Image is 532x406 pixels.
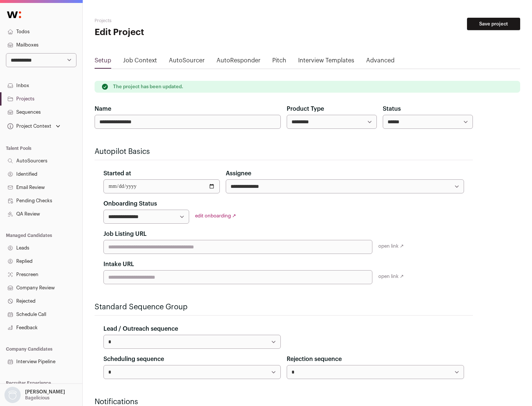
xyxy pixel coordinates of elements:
button: Open dropdown [3,387,66,403]
label: Product Type [287,104,324,113]
h2: Projects [95,18,236,24]
label: Status [383,104,401,113]
label: Rejection sequence [287,355,342,364]
button: Save project [467,18,520,30]
a: Job Context [123,56,157,68]
label: Assignee [226,169,251,178]
label: Intake URL [103,260,134,269]
a: Advanced [366,56,395,68]
p: Bagelicious [25,395,50,401]
img: nopic.png [4,387,21,403]
h2: Standard Sequence Group [95,302,473,312]
a: Pitch [272,56,286,68]
img: Wellfound [3,7,25,22]
div: Project Context [6,123,51,129]
a: AutoResponder [216,56,260,68]
label: Started at [103,169,131,178]
a: Setup [95,56,111,68]
a: AutoSourcer [169,56,205,68]
a: Interview Templates [298,56,354,68]
label: Name [95,104,111,113]
h2: Autopilot Basics [95,147,473,157]
label: Job Listing URL [103,230,147,238]
h1: Edit Project [95,27,236,38]
p: [PERSON_NAME] [25,389,65,395]
label: Scheduling sequence [103,355,164,364]
a: edit onboarding ↗ [195,213,236,218]
label: Lead / Outreach sequence [103,324,178,333]
p: The project has been updated. [113,84,183,90]
button: Open dropdown [6,121,62,131]
label: Onboarding Status [103,199,157,208]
